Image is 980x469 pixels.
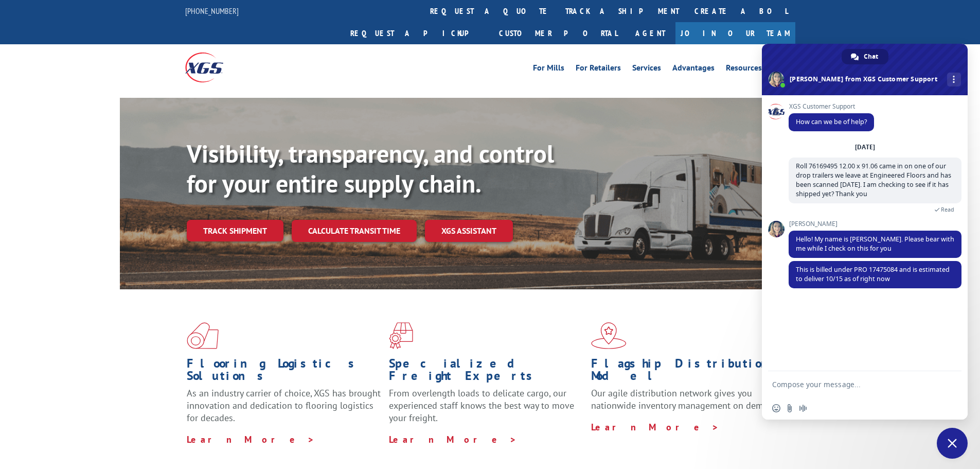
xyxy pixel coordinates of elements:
[772,380,935,389] textarea: Compose your message...
[591,322,627,349] img: xgs-icon-flagship-distribution-model-red
[796,235,954,253] span: Hello! My name is [PERSON_NAME]. Please bear with me while I check on this for you
[591,387,780,411] span: Our agile distribution network gives you nationwide inventory management on demand.
[726,64,762,75] a: Resources
[187,137,554,199] b: Visibility, transparency, and control for your entire supply chain.
[343,22,491,44] a: Request a pickup
[842,49,888,64] div: Chat
[425,220,513,242] a: XGS ASSISTANT
[292,220,417,242] a: Calculate transit time
[789,220,961,228] span: [PERSON_NAME]
[591,357,786,387] h1: Flagship Distribution Model
[491,22,625,44] a: Customer Portal
[796,162,951,198] span: Roll 76169495 12.00 x 91.06 came in on one of our drop trailers we leave at Engineered Floors and...
[672,64,715,75] a: Advantages
[941,206,954,213] span: Read
[533,64,564,75] a: For Mills
[576,64,621,75] a: For Retailers
[187,433,315,445] a: Learn More >
[389,387,583,433] p: From overlength loads to delicate cargo, our experienced staff knows the best way to move your fr...
[947,73,961,86] div: More channels
[937,428,968,459] div: Close chat
[187,322,219,349] img: xgs-icon-total-supply-chain-intelligence-red
[185,6,239,16] a: [PHONE_NUMBER]
[187,357,381,387] h1: Flooring Logistics Solutions
[632,64,661,75] a: Services
[786,404,794,412] span: Send a file
[855,144,875,150] div: [DATE]
[389,357,583,387] h1: Specialized Freight Experts
[864,49,878,64] span: Chat
[187,220,283,241] a: Track shipment
[789,103,874,110] span: XGS Customer Support
[796,117,867,126] span: How can we be of help?
[389,322,413,349] img: xgs-icon-focused-on-flooring-red
[675,22,795,44] a: Join Our Team
[796,265,950,283] span: This is billed under PRO 17475084 and is estimated to deliver 10/15 as of right now
[772,404,780,412] span: Insert an emoji
[389,433,517,445] a: Learn More >
[591,421,719,433] a: Learn More >
[187,387,381,424] span: As an industry carrier of choice, XGS has brought innovation and dedication to flooring logistics...
[799,404,807,412] span: Audio message
[625,22,675,44] a: Agent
